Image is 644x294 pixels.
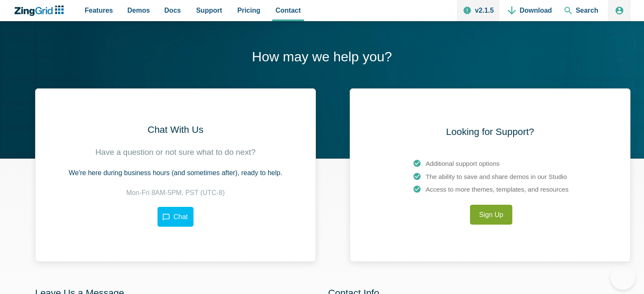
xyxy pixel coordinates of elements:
h2: Looking for Support? [446,126,534,138]
span: Access to more themes, templates, and resources [426,186,569,193]
span: Additional support options [426,160,500,167]
h2: Chat With Us [147,124,203,136]
p: Mon-Fri 8AM-5PM, PST (UTC-8) [126,187,225,198]
span: Docs [164,5,181,16]
span: Features [85,5,113,16]
h1: How may we help you? [14,48,630,67]
a: ZingChart Logo. Click to return to the homepage [14,5,68,16]
span: Support [196,5,222,16]
iframe: Help Scout Beacon - Open [610,264,636,290]
p: We're here during business hours (and sometimes after), ready to help. [69,167,282,179]
span: Contact [276,5,301,16]
span: Demos [127,5,150,16]
a: Sign Up [470,205,513,225]
span: Pricing [238,5,260,16]
span: The ability to save and share demos in our Studio [426,173,567,180]
p: Have a question or not sure what to do next? [95,146,255,159]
